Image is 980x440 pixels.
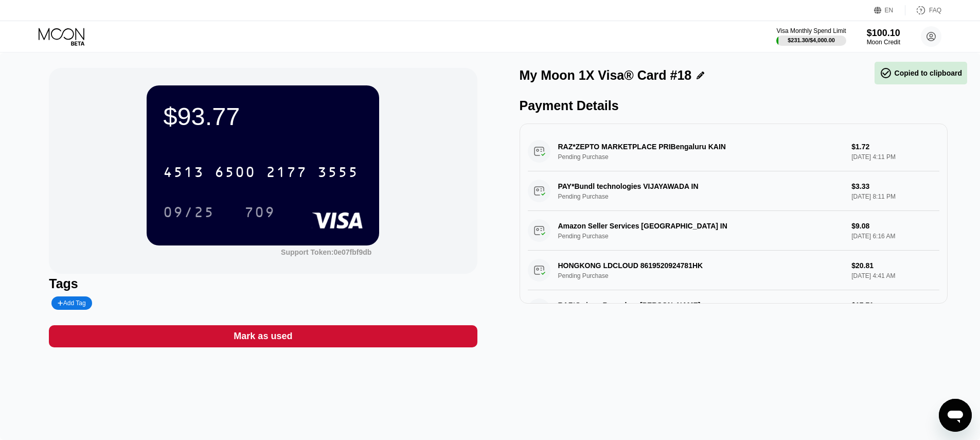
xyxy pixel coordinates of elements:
div: 709 [237,199,283,225]
div: My Moon 1X Visa® Card #18 [520,68,692,83]
div: $100.10 [867,28,900,39]
div: Add Tag [58,300,85,307]
div: 709 [244,205,275,222]
div: EN [874,5,905,15]
div: 09/25 [155,199,222,225]
div: Visa Monthly Spend Limit$231.30/$4,000.00 [776,27,846,46]
div: 4513 [163,165,204,182]
div: FAQ [905,5,941,15]
div: Support Token: 0e07fbf9db [281,248,371,256]
div: 4513650021773555 [157,159,365,185]
div: 09/25 [163,205,215,222]
div: Payment Details [520,98,948,113]
div: Visa Monthly Spend Limit [776,27,846,34]
div: $100.10Moon Credit [867,28,900,46]
span:  [880,67,892,79]
div: EN [885,7,894,14]
div: Tags [49,276,477,291]
div: 3555 [317,165,359,182]
div: FAQ [929,7,941,14]
div: Mark as used [234,330,292,342]
div: Moon Credit [867,39,900,46]
div: Support Token:0e07fbf9db [281,248,371,256]
div: Add Tag [51,296,92,310]
iframe: Button to launch messaging window [939,399,972,432]
div: Copied to clipboard [880,67,962,79]
div: $231.30 / $4,000.00 [788,37,835,43]
div: Mark as used [49,325,477,347]
div: 2177 [266,165,307,182]
div: 6500 [215,165,256,182]
div: $93.77 [163,102,363,131]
